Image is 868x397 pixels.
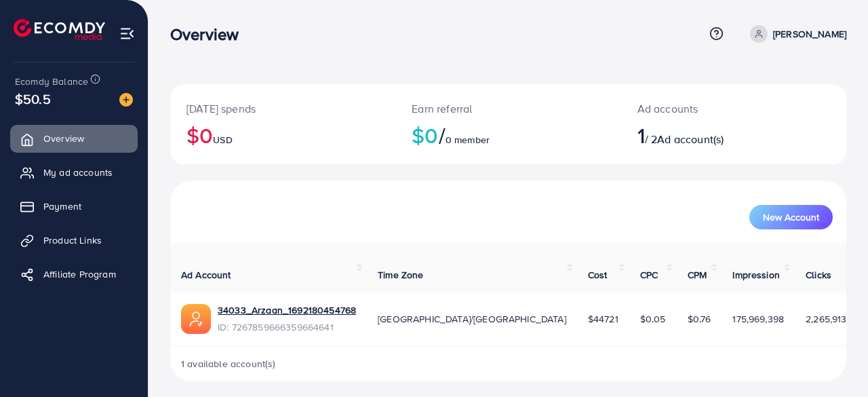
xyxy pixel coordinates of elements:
[43,132,84,145] span: Overview
[773,26,846,42] p: [PERSON_NAME]
[181,357,276,371] span: 1 available account(s)
[43,233,102,247] span: Product Links
[181,304,211,334] img: ic-ads-acc.e4c84228.svg
[119,93,133,107] img: image
[637,119,645,151] span: 1
[10,159,138,186] a: My ad accounts
[412,100,604,117] p: Earn referral
[43,200,81,213] span: Payment
[588,312,618,326] span: $44721
[640,268,658,282] span: CPC
[181,268,231,282] span: Ad Account
[439,119,446,151] span: /
[14,19,105,40] img: logo
[186,122,379,148] h2: $0
[688,312,711,326] span: $0.76
[15,89,51,109] span: $50.5
[657,132,724,147] span: Ad account(s)
[378,312,566,326] span: [GEOGRAPHIC_DATA]/[GEOGRAPHIC_DATA]
[637,122,774,148] h2: / 2
[10,261,138,288] a: Affiliate Program
[806,268,831,282] span: Clicks
[218,303,356,317] a: 34033_Arzaan_1692180454768
[10,193,138,220] a: Payment
[10,125,138,152] a: Overview
[412,122,604,148] h2: $0
[688,268,707,282] span: CPM
[186,100,379,117] p: [DATE] spends
[170,24,250,44] h3: Overview
[213,133,232,147] span: USD
[806,312,846,326] span: 2,265,913
[640,312,666,326] span: $0.05
[588,268,608,282] span: Cost
[43,267,116,281] span: Affiliate Program
[749,205,833,229] button: New Account
[637,100,774,117] p: Ad accounts
[218,320,356,334] span: ID: 7267859666359664641
[732,312,784,326] span: 175,969,398
[446,133,490,147] span: 0 member
[732,268,780,282] span: Impression
[119,26,135,41] img: menu
[378,268,423,282] span: Time Zone
[763,212,819,222] span: New Account
[10,227,138,254] a: Product Links
[15,75,88,88] span: Ecomdy Balance
[43,166,113,179] span: My ad accounts
[745,25,846,43] a: [PERSON_NAME]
